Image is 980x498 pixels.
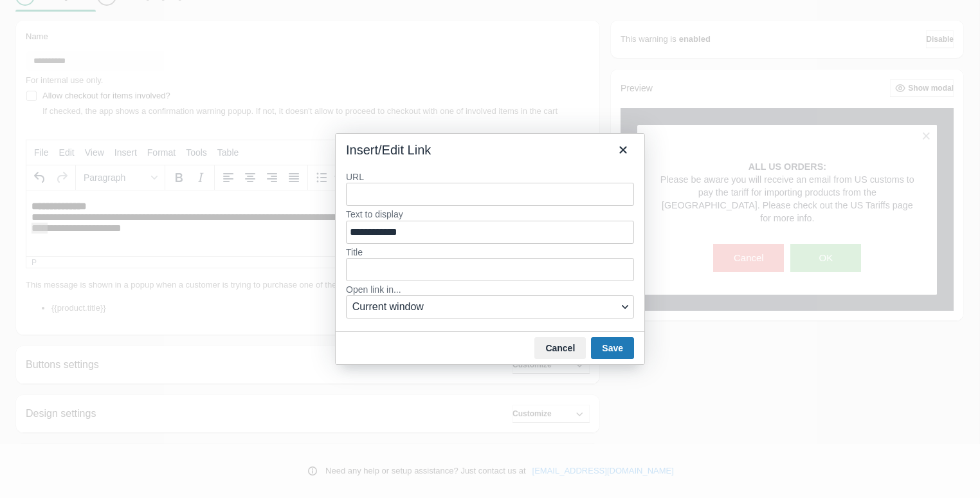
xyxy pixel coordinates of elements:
[346,142,431,158] div: Insert/Edit Link
[5,10,558,46] body: Rich Text Area. Press ALT-0 for help.
[346,246,634,258] label: Title
[534,337,586,359] button: Cancel
[346,171,634,183] label: URL
[591,337,634,359] button: Save
[346,208,634,220] label: Text to display
[612,139,634,161] button: Close
[346,284,634,295] label: Open link in...
[352,299,618,315] span: Current window
[346,295,634,318] button: Open link in...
